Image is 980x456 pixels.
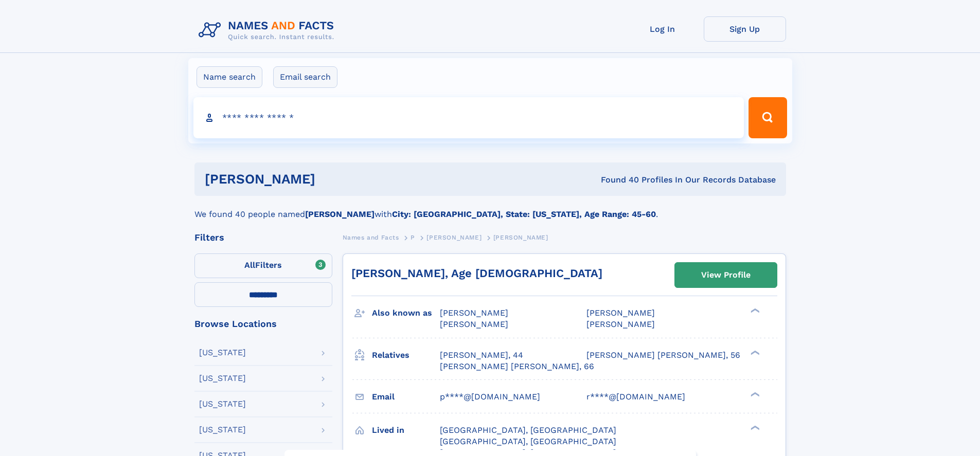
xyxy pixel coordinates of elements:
[748,391,760,397] div: ❯
[273,66,337,88] label: Email search
[199,374,246,382] div: [US_STATE]
[426,231,482,244] a: [PERSON_NAME]
[199,426,246,434] div: [US_STATE]
[704,16,786,42] a: Sign Up
[440,361,594,372] a: [PERSON_NAME] [PERSON_NAME], 66
[194,233,332,242] div: Filters
[305,209,375,219] b: [PERSON_NAME]
[440,436,616,446] span: [GEOGRAPHIC_DATA], [GEOGRAPHIC_DATA]
[194,16,343,44] img: Logo Names and Facts
[372,422,440,439] h3: Lived in
[586,319,655,329] span: [PERSON_NAME]
[749,97,787,138] button: Search Button
[197,66,262,88] label: Name search
[199,349,246,357] div: [US_STATE]
[244,260,255,270] span: All
[493,234,548,241] span: [PERSON_NAME]
[372,304,440,322] h3: Also known as
[440,425,616,435] span: [GEOGRAPHIC_DATA], [GEOGRAPHIC_DATA]
[343,231,399,244] a: Names and Facts
[372,388,440,406] h3: Email
[199,400,246,408] div: [US_STATE]
[426,234,482,241] span: [PERSON_NAME]
[372,346,440,364] h3: Relatives
[458,174,776,186] div: Found 40 Profiles In Our Records Database
[411,231,415,244] a: P
[748,424,760,431] div: ❯
[621,16,704,42] a: Log In
[586,308,655,318] span: [PERSON_NAME]
[675,263,777,287] a: View Profile
[586,350,740,361] a: [PERSON_NAME] [PERSON_NAME], 56
[194,253,332,278] label: Filters
[748,307,760,314] div: ❯
[701,263,751,287] div: View Profile
[194,196,786,221] div: We found 40 people named with .
[748,349,760,356] div: ❯
[440,319,508,329] span: [PERSON_NAME]
[392,209,656,219] b: City: [GEOGRAPHIC_DATA], State: [US_STATE], Age Range: 45-60
[193,97,744,138] input: search input
[411,234,415,241] span: P
[205,173,458,186] h1: [PERSON_NAME]
[194,319,332,329] div: Browse Locations
[351,267,602,280] a: [PERSON_NAME], Age [DEMOGRAPHIC_DATA]
[440,350,523,361] a: [PERSON_NAME], 44
[440,308,508,318] span: [PERSON_NAME]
